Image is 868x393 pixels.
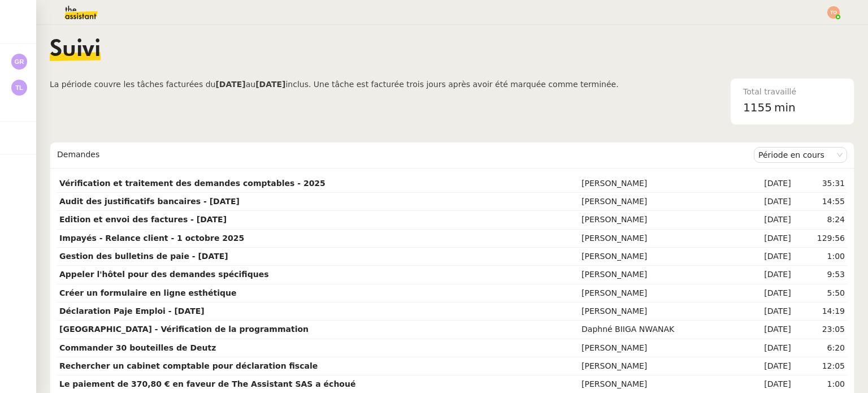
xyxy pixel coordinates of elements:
b: [DATE] [215,80,245,89]
td: [DATE] [741,303,793,321]
span: inclus. Une tâche est facturée trois jours après avoir été marquée comme terminée. [285,80,618,89]
strong: Vérification et traitement des demandes comptables - 2025 [59,179,325,188]
span: au [246,80,255,89]
td: [DATE] [741,321,793,339]
td: 6:20 [793,339,847,357]
strong: Le paiement de 370,80 € en faveur de The Assistant SAS a échoué [59,379,355,388]
td: 14:55 [793,193,847,211]
span: Suivi [50,38,101,61]
td: [DATE] [741,248,793,266]
td: [PERSON_NAME] [579,230,741,248]
td: 23:05 [793,321,847,339]
strong: Audit des justificatifs bancaires - [DATE] [59,197,240,206]
td: [DATE] [741,284,793,303]
strong: Impayés - Relance client - 1 octobre 2025 [59,234,244,243]
td: [DATE] [741,193,793,211]
img: svg [827,6,840,19]
strong: Créer un formulaire en ligne esthétique [59,288,237,297]
td: [DATE] [741,266,793,284]
td: 14:19 [793,303,847,321]
strong: Rechercher un cabinet comptable pour déclaration fiscale [59,361,318,370]
td: [PERSON_NAME] [579,193,741,211]
td: 9:53 [793,266,847,284]
td: Daphné BIIGA NWANAK [579,321,741,339]
strong: Gestion des bulletins de paie - [DATE] [59,252,228,261]
span: La période couvre les tâches facturées du [50,80,215,89]
td: 129:56 [793,230,847,248]
td: 35:31 [793,175,847,193]
td: [PERSON_NAME] [579,266,741,284]
span: 1155 [743,101,772,114]
td: [DATE] [741,339,793,357]
td: [DATE] [741,230,793,248]
td: [PERSON_NAME] [579,211,741,229]
td: [PERSON_NAME] [579,175,741,193]
strong: [GEOGRAPHIC_DATA] - Vérification de la programmation [59,325,309,334]
strong: Commander 30 bouteilles de Deutz [59,343,216,352]
td: 8:24 [793,211,847,229]
div: Total travaillé [743,85,841,98]
nz-select-item: Période en cours [758,148,843,162]
td: [PERSON_NAME] [579,284,741,303]
img: svg [11,54,27,70]
strong: Edition et envoi des factures - [DATE] [59,215,227,224]
td: [PERSON_NAME] [579,303,741,321]
td: 1:00 [793,248,847,266]
td: [DATE] [741,211,793,229]
td: 5:50 [793,284,847,303]
td: [PERSON_NAME] [579,357,741,375]
b: [DATE] [255,80,285,89]
td: [DATE] [741,175,793,193]
td: [PERSON_NAME] [579,248,741,266]
div: Demandes [57,144,754,166]
strong: Déclaration Paje Emploi - [DATE] [59,306,205,316]
strong: Appeler l'hôtel pour des demandes spécifiques [59,270,268,279]
td: [DATE] [741,357,793,375]
span: min [774,98,796,117]
td: 12:05 [793,357,847,375]
td: [PERSON_NAME] [579,339,741,357]
img: svg [11,80,27,96]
